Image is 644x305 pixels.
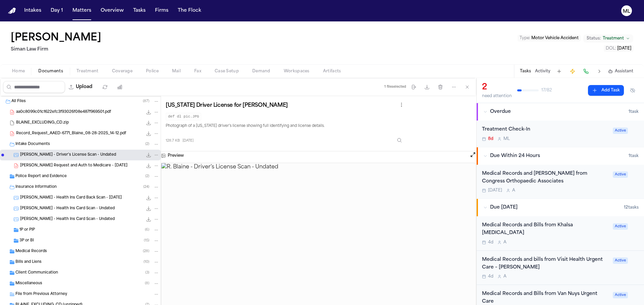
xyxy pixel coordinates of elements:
span: Active [613,128,628,134]
span: Insurance Information [15,184,57,190]
span: Home [12,69,25,74]
span: ( 24 ) [143,185,149,189]
button: Due Within 24 Hours1task [477,147,644,165]
button: Intakes [21,5,44,17]
code: def dl pic.JPG [166,113,201,121]
span: Miscellaneous [15,281,42,287]
span: All Files [11,99,26,104]
div: Medical Records and [PERSON_NAME] from Congress Orthopaedic Associates [482,170,609,185]
button: Matters [70,5,94,17]
h2: Siman Law Firm [11,46,104,54]
span: Police [146,69,159,74]
input: Search files [3,81,65,93]
span: Motor Vehicle Accident [531,36,579,40]
a: Home [8,8,16,14]
span: Status: [587,36,601,41]
span: Active [613,257,628,264]
button: Download R. Blaine - Health Ins Card Scan - Undated [145,216,152,223]
span: 4d [488,240,493,245]
span: M L [503,136,510,142]
button: The Flock [175,5,204,17]
button: Download BLAINE_EXCLUDING_CD.zip [145,120,152,126]
span: 12 task s [624,205,639,210]
span: DOL : [606,47,616,51]
span: [PERSON_NAME] Request and Auth to Medicare - [DATE] [20,163,127,169]
span: ( 6 ) [145,228,149,232]
span: 4d [488,274,493,279]
div: Open task: Medical Records and Bills from Congress Orthopaedic Associates [477,165,644,199]
span: Medical Records [15,249,47,254]
span: Workspaces [284,69,310,74]
p: Photograph of a [US_STATE] driver's license showing full identifying and license details. [166,123,406,129]
button: Download R. Blaine - Driver's License Scan - Undated [145,152,152,158]
span: A [503,240,506,245]
span: [DATE] [617,47,631,51]
div: Medical Records and Bills from Khalsa [MEDICAL_DATA] [482,222,609,237]
span: Treatment [603,36,624,41]
span: 128.7 KB [166,138,180,143]
div: need attention [482,93,512,99]
button: Download R. Blaine - Health Ins Card Scan - Undated [145,205,152,212]
img: Finch Logo [8,8,16,14]
button: Tasks [130,5,148,17]
button: Firms [152,5,171,17]
span: Police Report and Evidence [15,174,67,179]
span: A [503,274,506,279]
span: Coverage [112,69,132,74]
span: Treatment [76,69,99,74]
span: Assistant [615,69,633,74]
button: Overview [98,5,126,17]
span: Case Setup [215,69,239,74]
span: Record_Request_AAED-6771_Blaine_08-28-2025_14-12.pdf [16,131,126,137]
span: A [512,188,515,193]
button: Make a Call [581,67,591,76]
button: Edit Type: Motor Vehicle Accident [518,35,581,42]
span: ( 2 ) [145,174,149,178]
button: Upload [65,81,96,93]
button: Download R. Blaine - Lien Request and Auth to Medicare - 10.25.24 [145,162,152,169]
button: Download R. Blaine - Health Ins Card Back Scan - 9.23.23 [145,195,152,201]
div: Open task: Medical Records and Bills from Khalsa Chiropractic [477,216,644,251]
span: Active [613,223,628,230]
button: Edit matter name [11,32,101,44]
span: [PERSON_NAME] - Driver's License Scan - Undated [20,152,116,158]
span: 3P or BI [19,238,34,244]
button: Overdue1task [477,103,644,121]
button: Change status from Treatment [583,34,633,43]
span: Client Communication [15,270,58,276]
span: 17 / 82 [541,88,552,93]
span: Overdue [490,108,511,115]
span: [PERSON_NAME] - Health Ins Card Back Scan - [DATE] [20,195,122,201]
span: ( 87 ) [143,99,149,103]
span: [PERSON_NAME] - Health Ins Card Scan - Undated [20,206,115,212]
span: 1 task [629,109,639,115]
text: ML [623,9,630,14]
span: ( 28 ) [143,249,149,253]
span: Artifacts [323,69,341,74]
span: 1 task [629,153,639,159]
span: File from Previous Attorney [15,292,67,297]
span: BLAINE_EXCLUDING_CD.zip [16,120,69,126]
span: 8d [488,136,493,142]
h3: Preview [168,153,184,158]
span: Due [DATE] [490,204,518,211]
button: Day 1 [48,5,66,17]
span: ( 10 ) [144,260,149,264]
span: Due Within 24 Hours [490,153,540,159]
span: Active [613,171,628,178]
span: ( 8 ) [145,282,149,285]
button: Due [DATE]12tasks [477,199,644,216]
span: Fax [194,69,201,74]
button: Activity [535,69,550,74]
span: Bills and Liens [15,259,42,265]
span: aa0c8099c01c1622efc3f93026f08e487f969501.pdf [16,109,111,115]
span: Mail [172,69,181,74]
button: Open preview [470,151,476,160]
